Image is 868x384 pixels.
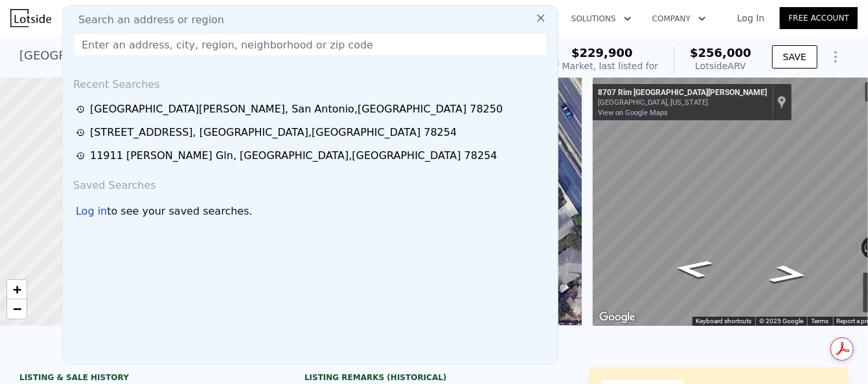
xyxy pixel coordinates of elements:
a: Terms (opens in new tab) [811,317,829,325]
div: Recent Searches [68,67,553,98]
button: Keyboard shortcuts [696,317,751,326]
a: Log In [722,12,780,25]
path: Go Southeast, Rim Sarasota Woods [753,261,825,288]
button: Solutions [561,7,642,30]
div: [STREET_ADDRESS] , [GEOGRAPHIC_DATA] , [GEOGRAPHIC_DATA] 78254 [90,125,457,140]
div: Listing Remarks (Historical) [304,372,564,383]
div: [GEOGRAPHIC_DATA][PERSON_NAME] , San Antonio , [GEOGRAPHIC_DATA] 78250 [19,47,488,65]
span: © 2025 Google [759,317,803,325]
a: Show location on map [777,95,786,109]
a: 11911 [PERSON_NAME] Gln, [GEOGRAPHIC_DATA],[GEOGRAPHIC_DATA] 78254 [76,148,549,164]
button: SAVE [772,45,817,69]
img: Google [596,309,639,326]
span: Search an address or region [68,12,224,28]
span: $229,900 [571,46,633,59]
div: [GEOGRAPHIC_DATA], [US_STATE] [598,98,767,107]
img: Lotside [10,9,51,27]
a: View on Google Maps [598,109,668,117]
span: − [13,301,21,317]
a: Open this area in Google Maps (opens a new window) [596,309,639,326]
span: $256,000 [690,46,751,59]
a: Zoom out [7,299,27,319]
div: 11911 [PERSON_NAME] Gln , [GEOGRAPHIC_DATA] , [GEOGRAPHIC_DATA] 78254 [90,148,497,164]
div: 8707 Rim [GEOGRAPHIC_DATA][PERSON_NAME] [598,88,767,98]
button: Company [642,7,716,30]
span: + [13,281,21,297]
a: Zoom in [7,280,27,299]
input: Enter an address, city, region, neighborhood or zip code [73,33,547,56]
a: Free Account [780,7,858,29]
span: to see your saved searches. [107,204,252,219]
div: Log in [76,204,107,219]
path: Go Northwest, Rim Sarasota Woods [657,255,729,283]
div: Off Market, last listed for [546,59,659,72]
div: Lotside ARV [690,59,751,72]
div: [GEOGRAPHIC_DATA][PERSON_NAME] , San Antonio , [GEOGRAPHIC_DATA] 78250 [90,101,503,117]
a: [GEOGRAPHIC_DATA][PERSON_NAME], San Antonio,[GEOGRAPHIC_DATA] 78250 [76,101,549,117]
div: Saved Searches [68,167,553,198]
button: Show Options [823,44,849,70]
a: [STREET_ADDRESS], [GEOGRAPHIC_DATA],[GEOGRAPHIC_DATA] 78254 [76,125,549,140]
